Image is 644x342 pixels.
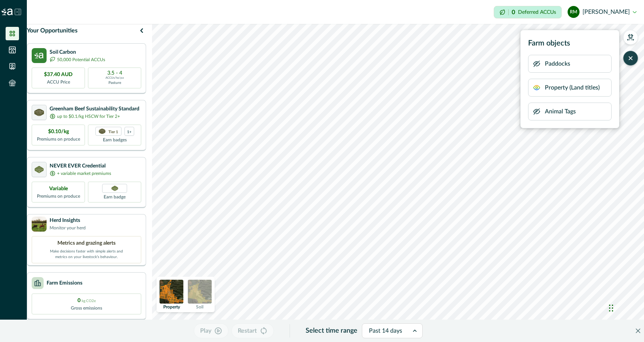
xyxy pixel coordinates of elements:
[34,109,44,116] img: certification logo
[188,280,212,304] img: soil preview
[50,162,111,170] p: NEVER EVER Credential
[50,225,86,231] p: Monitor your herd
[124,127,134,136] div: more credentials avaialble
[545,59,570,68] p: Paddocks
[48,128,69,136] p: $0.10/kg
[49,247,124,260] p: Make decisions faster with simple alerts and metrics on your livestock’s behaviour.
[82,299,96,303] span: kg CO2e
[57,239,116,247] p: Metrics and grazing alerts
[528,38,570,49] p: Farm objects
[27,26,78,35] p: Your Opportunities
[57,113,120,120] p: up to $0.1/kg HSCW for Tier 2+
[196,305,203,309] p: Soil
[44,71,73,79] p: $37.40 AUD
[78,297,96,305] p: 0
[103,136,127,143] p: Earn badges
[127,129,132,134] p: 1+
[37,136,80,142] p: Premiums on produce
[108,129,118,134] p: Tier 1
[71,305,102,311] p: Gross emissions
[108,80,121,86] p: Pasture
[163,305,180,309] p: Property
[306,326,357,336] p: Select time range
[99,129,105,134] img: certification logo
[194,323,228,338] button: Play
[50,105,139,113] p: Greenham Beef Sustainability Standard
[512,9,515,15] p: 0
[47,79,70,85] p: ACCU Price
[545,107,576,116] p: Animal Tags
[57,56,105,63] p: 50,000 Potential ACCUs
[57,170,111,177] p: + variable market premiums
[160,280,183,304] img: property preview
[609,297,613,319] div: Drag
[238,326,257,335] p: Restart
[632,325,644,337] button: Close
[1,9,13,15] img: Logo
[568,3,637,21] button: Rodney McIntyre[PERSON_NAME]
[111,186,118,191] img: Greenham NEVER EVER certification badge
[47,279,82,287] p: Farm Emissions
[518,9,556,15] p: Deferred ACCUs
[50,217,86,225] p: Herd Insights
[231,323,274,338] button: Restart
[35,166,44,173] img: certification logo
[545,83,600,92] p: Property (Land titles)
[104,193,126,200] p: Earn badge
[50,48,105,56] p: Soil Carbon
[37,193,80,200] p: Premiums on produce
[107,70,122,76] p: 3.5 - 4
[607,289,644,325] iframe: Chat Widget
[105,76,124,80] p: ACCUs/ha/pa
[49,185,68,193] p: Variable
[200,326,211,335] p: Play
